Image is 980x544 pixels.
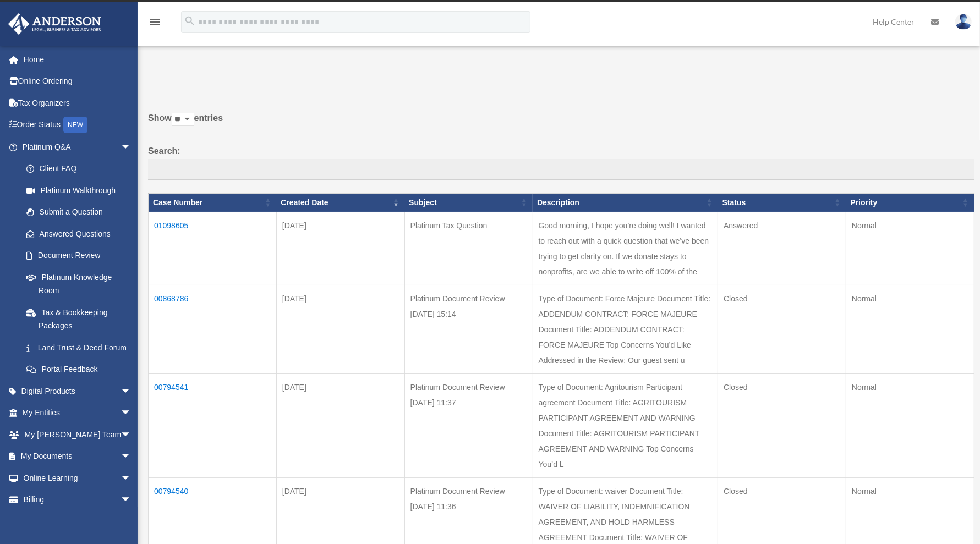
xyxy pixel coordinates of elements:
[533,285,718,373] td: Type of Document: Force Majeure Document Title: ADDENDUM CONTRACT: FORCE MAJEURE Document Title: ...
[149,15,162,29] i: menu
[8,467,148,489] a: Online Learningarrow_drop_down
[63,117,87,133] div: NEW
[846,212,974,285] td: Normal
[148,144,974,180] label: Search:
[121,136,143,158] span: arrow_drop_down
[121,467,143,490] span: arrow_drop_down
[15,245,143,267] a: Document Review
[8,136,143,158] a: Platinum Q&Aarrow_drop_down
[15,337,143,359] a: Land Trust & Deed Forum
[276,193,404,212] th: Created Date: activate to sort column ascending
[718,193,846,212] th: Status: activate to sort column ascending
[846,285,974,373] td: Normal
[15,266,143,301] a: Platinum Knowledge Room
[276,285,404,373] td: [DATE]
[15,223,137,245] a: Answered Questions
[121,402,143,425] span: arrow_drop_down
[121,489,143,512] span: arrow_drop_down
[718,285,846,373] td: Closed
[8,424,148,446] a: My [PERSON_NAME] Teamarrow_drop_down
[8,48,148,70] a: Home
[404,285,533,373] td: Platinum Document Review [DATE] 15:14
[8,402,148,424] a: My Entitiesarrow_drop_down
[404,212,533,285] td: Platinum Tax Question
[15,158,143,180] a: Client FAQ
[8,380,148,402] a: Digital Productsarrow_drop_down
[121,424,143,446] span: arrow_drop_down
[149,373,277,477] td: 00794541
[148,111,974,137] label: Show entries
[15,359,143,381] a: Portal Feedback
[846,193,974,212] th: Priority: activate to sort column ascending
[276,212,404,285] td: [DATE]
[404,373,533,477] td: Platinum Document Review [DATE] 11:37
[121,380,143,403] span: arrow_drop_down
[149,212,277,285] td: 01098605
[149,193,277,212] th: Case Number: activate to sort column ascending
[955,14,972,30] img: User Pic
[718,212,846,285] td: Answered
[148,159,974,180] input: Search:
[8,92,148,114] a: Tax Organizers
[533,212,718,285] td: Good morning, I hope you’re doing well! I wanted to reach out with a quick question that we’ve be...
[15,301,143,337] a: Tax & Bookkeeping Packages
[718,373,846,477] td: Closed
[8,70,148,92] a: Online Ordering
[149,285,277,373] td: 00868786
[121,446,143,468] span: arrow_drop_down
[5,13,105,35] img: Anderson Advisors Platinum Portal
[172,113,194,126] select: Showentries
[846,373,974,477] td: Normal
[970,2,977,8] div: close
[15,179,143,201] a: Platinum Walkthrough
[533,373,718,477] td: Type of Document: Agritourism Participant agreement Document Title: AGRITOURISM PARTICIPANT AGREE...
[533,193,718,212] th: Description: activate to sort column ascending
[8,114,148,136] a: Order StatusNEW
[15,201,143,223] a: Submit a Question
[404,193,533,212] th: Subject: activate to sort column ascending
[184,15,196,27] i: search
[8,489,148,511] a: Billingarrow_drop_down
[8,446,148,468] a: My Documentsarrow_drop_down
[149,19,162,29] a: menu
[276,373,404,477] td: [DATE]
